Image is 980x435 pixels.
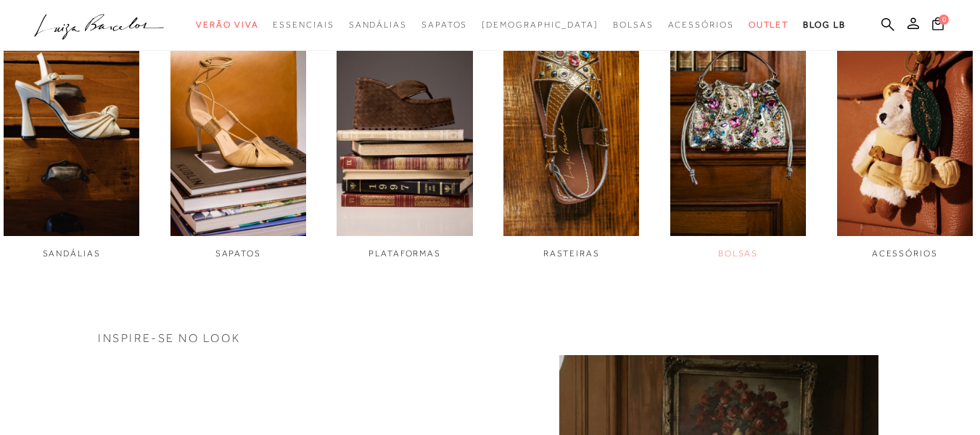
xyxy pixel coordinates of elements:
span: PLATAFORMAS [368,248,441,259]
span: BLOG LB [803,20,845,30]
span: Essenciais [273,20,334,30]
a: categoryNavScreenReaderText [668,12,734,38]
a: categoryNavScreenReaderText [749,12,789,38]
span: BOLSAS [718,248,759,259]
a: categoryNavScreenReaderText [421,12,467,38]
span: SANDÁLIAS [43,248,101,259]
span: RASTEIRAS [543,248,600,259]
span: Bolsas [613,20,654,30]
span: Outlet [749,20,789,30]
span: SAPATOS [215,248,261,259]
a: categoryNavScreenReaderText [613,12,654,38]
span: Verão Viva [196,20,258,30]
button: 0 [928,16,948,36]
span: ACESSÓRIOS [872,248,938,259]
a: categoryNavScreenReaderText [273,12,334,38]
span: 0 [939,15,949,25]
a: BLOG LB [803,12,845,38]
h3: INSPIRE-SE NO LOOK [98,333,882,344]
span: [DEMOGRAPHIC_DATA] [482,20,598,30]
a: categoryNavScreenReaderText [349,12,407,38]
span: Sandálias [349,20,407,30]
a: noSubCategoriesText [482,12,598,38]
span: Sapatos [421,20,467,30]
span: Acessórios [668,20,734,30]
a: categoryNavScreenReaderText [196,12,258,38]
